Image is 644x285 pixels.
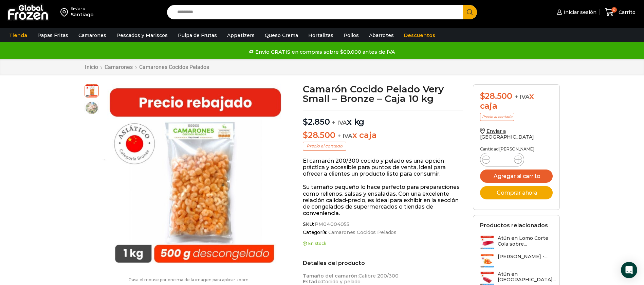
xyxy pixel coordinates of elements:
span: Carrito [617,9,636,16]
bdi: 2.850 [303,117,330,127]
div: 1 / 2 [102,84,289,271]
p: Precio al contado [303,142,346,150]
button: Search button [463,5,477,19]
a: Tienda [6,29,31,42]
span: 0 [611,7,617,13]
span: SKU: [303,221,463,227]
span: + IVA [332,119,347,126]
h2: Detalles del producto [303,260,463,266]
span: $ [480,91,485,101]
img: very small [102,84,289,271]
h3: Atún en Lomo Corte Cola sobre... [498,235,553,247]
span: PM04004055 [314,221,349,227]
a: Camarones Cocidos Pelados [139,64,209,70]
img: address-field-icon.svg [60,6,71,18]
a: Pulpa de Frutas [174,29,220,42]
a: Camarones [104,64,133,70]
p: x caja [303,130,463,140]
div: x caja [480,91,553,111]
p: Precio al contado [480,113,514,121]
a: Pollos [340,29,362,42]
a: Camarones [75,29,110,42]
h3: Atún en [GEOGRAPHIC_DATA]... [498,271,556,283]
strong: Estado: [303,279,322,285]
p: x kg [303,110,463,127]
bdi: 28.500 [303,130,335,140]
p: El camarón 200/300 cocido y pelado es una opción práctica y accesible para puntos de venta, ideal... [303,158,463,177]
span: very-small [85,101,98,115]
input: Product quantity [496,155,509,164]
a: Queso Crema [261,29,301,42]
button: Agregar al carrito [480,170,553,183]
p: Cantidad [PERSON_NAME] [480,147,553,152]
span: $ [303,130,308,140]
span: Iniciar sesión [562,9,596,16]
a: 0 Carrito [603,4,637,20]
span: + IVA [337,132,352,139]
div: Santiago [71,11,94,18]
a: Atún en Lomo Corte Cola sobre... [480,235,553,250]
div: Open Intercom Messenger [621,262,637,278]
a: Hortalizas [305,29,337,42]
bdi: 28.500 [480,91,512,101]
button: Comprar ahora [480,186,553,199]
a: Iniciar sesión [555,5,596,19]
a: Pescados y Mariscos [113,29,171,42]
a: Abarrotes [366,29,397,42]
div: Enviar a [71,6,94,11]
a: Inicio [85,64,98,70]
span: $ [303,117,308,127]
strong: Tamaño del camarón: [303,273,358,279]
h2: Productos relacionados [480,222,548,229]
a: Enviar a [GEOGRAPHIC_DATA] [480,128,534,140]
h1: Camarón Cocido Pelado Very Small – Bronze – Caja 10 kg [303,84,463,103]
a: Papas Fritas [34,29,72,42]
span: Categoría: [303,230,463,235]
a: Appetizers [224,29,258,42]
h3: [PERSON_NAME] -... [498,254,548,260]
span: + IVA [515,93,530,100]
p: Su tamaño pequeño lo hace perfecto para preparaciones como rellenos, salsas y ensaladas. Con una ... [303,184,463,216]
p: En stock [303,241,463,246]
nav: Breadcrumb [85,64,209,70]
a: [PERSON_NAME] -... [480,254,548,268]
p: Pasa el mouse por encima de la imagen para aplicar zoom [85,278,293,282]
span: very small [85,84,98,97]
a: Descuentos [401,29,439,42]
a: Camarones Cocidos Pelados [327,230,397,235]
